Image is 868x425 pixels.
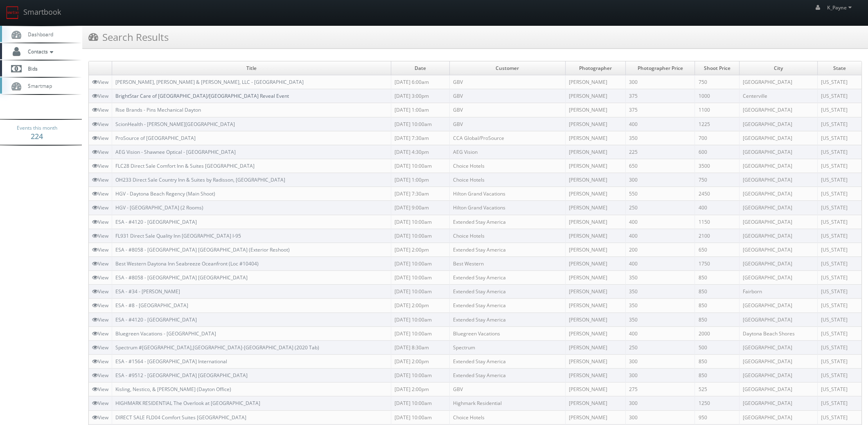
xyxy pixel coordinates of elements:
td: [US_STATE] [817,173,861,187]
td: [DATE] 10:00am [391,229,449,243]
td: Highmark Residential [449,396,565,410]
td: [GEOGRAPHIC_DATA] [739,271,817,285]
td: [DATE] 10:00am [391,215,449,229]
td: [GEOGRAPHIC_DATA] [739,299,817,313]
td: 1000 [695,89,739,103]
td: [DATE] 10:00am [391,271,449,285]
td: [PERSON_NAME] [566,201,626,215]
td: City [739,61,817,75]
a: HIGHMARK RESIDENTIAL The Overlook at [GEOGRAPHIC_DATA] [115,400,260,407]
td: Extended Stay America [449,313,565,326]
a: ProSource of [GEOGRAPHIC_DATA] [115,135,196,142]
td: [GEOGRAPHIC_DATA] [739,103,817,117]
td: [US_STATE] [817,369,861,382]
td: [GEOGRAPHIC_DATA] [739,382,817,396]
td: [PERSON_NAME] [566,229,626,243]
td: [PERSON_NAME] [566,299,626,313]
td: 850 [695,271,739,285]
td: 1250 [695,396,739,410]
td: [DATE] 9:00am [391,201,449,215]
td: [DATE] 10:00am [391,369,449,382]
td: [US_STATE] [817,285,861,299]
td: Fairborn [739,285,817,299]
td: [PERSON_NAME] [566,396,626,410]
a: Spectrum #[GEOGRAPHIC_DATA],[GEOGRAPHIC_DATA]-[GEOGRAPHIC_DATA] (2020 Tab) [115,344,319,351]
td: 400 [625,215,694,229]
td: Extended Stay America [449,243,565,256]
td: 850 [695,369,739,382]
td: Daytona Beach Shores [739,326,817,340]
a: View [92,330,108,337]
td: [GEOGRAPHIC_DATA] [739,396,817,410]
td: 300 [625,354,694,368]
td: [DATE] 10:00am [391,396,449,410]
td: 300 [625,410,694,424]
td: [GEOGRAPHIC_DATA] [739,229,817,243]
td: [DATE] 1:00am [391,103,449,117]
td: Extended Stay America [449,369,565,382]
td: 400 [625,117,694,131]
td: 375 [625,103,694,117]
td: [PERSON_NAME] [566,326,626,340]
td: Extended Stay America [449,271,565,285]
a: HGV - Daytona Beach Regency (Main Shoot) [115,190,215,197]
a: ESA - #8058 - [GEOGRAPHIC_DATA] [GEOGRAPHIC_DATA] (Exterior Reshoot) [115,246,290,253]
td: 525 [695,382,739,396]
td: [US_STATE] [817,201,861,215]
td: Extended Stay America [449,299,565,313]
td: 300 [625,369,694,382]
td: GBV [449,89,565,103]
a: View [92,79,108,85]
td: 225 [625,145,694,159]
span: Events this month [17,124,57,132]
td: [PERSON_NAME] [566,243,626,256]
td: Bluegreen Vacations [449,326,565,340]
td: [US_STATE] [817,382,861,396]
a: View [92,190,108,197]
td: 2000 [695,326,739,340]
td: [GEOGRAPHIC_DATA] [739,410,817,424]
a: View [92,386,108,393]
td: [DATE] 2:00pm [391,354,449,368]
td: 400 [625,326,694,340]
span: Bids [24,65,38,72]
td: 1150 [695,215,739,229]
span: Dashboard [24,31,53,38]
a: [PERSON_NAME], [PERSON_NAME] & [PERSON_NAME], LLC - [GEOGRAPHIC_DATA] [115,79,304,85]
td: 850 [695,313,739,326]
td: [PERSON_NAME] [566,340,626,354]
td: [US_STATE] [817,299,861,313]
td: 275 [625,382,694,396]
td: [GEOGRAPHIC_DATA] [739,201,817,215]
td: Photographer [566,61,626,75]
a: BrightStar Care of [GEOGRAPHIC_DATA]/[GEOGRAPHIC_DATA] Reveal Event [115,92,289,99]
td: Choice Hotels [449,229,565,243]
a: Bluegreen Vacations - [GEOGRAPHIC_DATA] [115,330,216,337]
td: [PERSON_NAME] [566,354,626,368]
td: [DATE] 10:00am [391,285,449,299]
td: Date [391,61,449,75]
td: [PERSON_NAME] [566,410,626,424]
a: ESA - #9512 - [GEOGRAPHIC_DATA] [GEOGRAPHIC_DATA] [115,372,248,379]
td: [GEOGRAPHIC_DATA] [739,117,817,131]
td: [GEOGRAPHIC_DATA] [739,215,817,229]
td: 1225 [695,117,739,131]
td: [PERSON_NAME] [566,173,626,187]
a: Kisling, Nestico, & [PERSON_NAME] (Dayton Office) [115,386,231,393]
td: [US_STATE] [817,229,861,243]
td: 300 [625,75,694,89]
td: [PERSON_NAME] [566,215,626,229]
span: K_Payne [827,4,854,11]
a: View [92,344,108,351]
a: View [92,148,108,155]
td: 650 [695,243,739,256]
td: [PERSON_NAME] [566,89,626,103]
td: [US_STATE] [817,131,861,145]
td: [DATE] 10:00am [391,410,449,424]
td: [US_STATE] [817,103,861,117]
td: 750 [695,75,739,89]
a: View [92,274,108,281]
td: 3500 [695,159,739,173]
a: View [92,92,108,99]
td: [GEOGRAPHIC_DATA] [739,187,817,201]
